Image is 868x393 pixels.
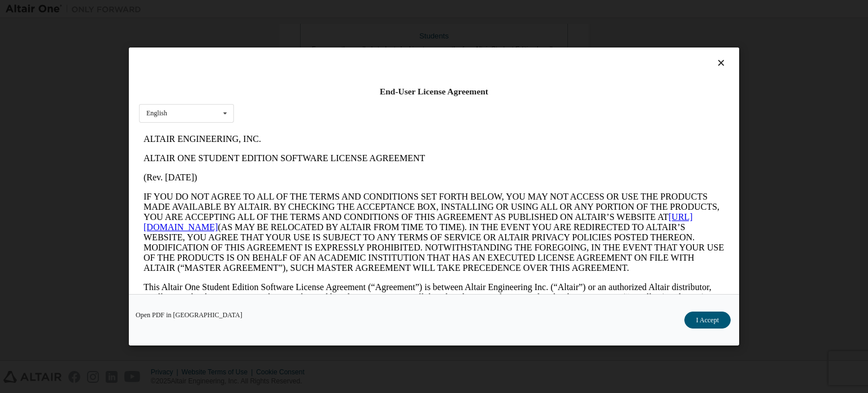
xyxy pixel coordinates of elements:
[684,312,731,329] button: I Accept
[5,83,554,102] a: [URL][DOMAIN_NAME]
[5,24,585,34] p: ALTAIR ONE STUDENT EDITION SOFTWARE LICENSE AGREEMENT
[5,62,585,144] p: IF YOU DO NOT AGREE TO ALL OF THE TERMS AND CONDITIONS SET FORTH BELOW, YOU MAY NOT ACCESS OR USE...
[136,312,242,318] a: Open PDF in [GEOGRAPHIC_DATA]
[139,86,729,97] div: End-User License Agreement
[5,153,585,193] p: This Altair One Student Edition Software License Agreement (“Agreement”) is between Altair Engine...
[146,110,167,116] div: English
[5,43,585,53] p: (Rev. [DATE])
[5,5,585,15] p: ALTAIR ENGINEERING, INC.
